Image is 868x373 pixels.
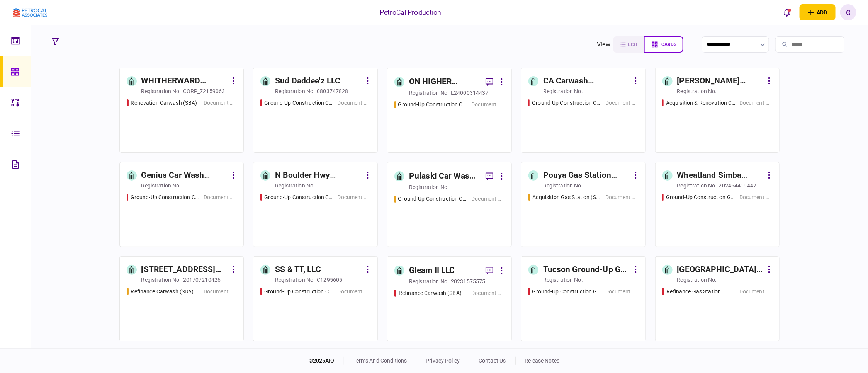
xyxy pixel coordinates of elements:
a: contact us [479,358,506,364]
div: SS & TT, LLC [275,264,321,276]
div: Ground-Up Construction Carwash (SBA) [264,288,334,296]
div: CA Carwash Development [543,75,630,87]
div: registration no. [543,182,583,189]
div: WHITHERWARD DREAM, INC. [141,75,228,87]
div: Renovation Carwash (SBA) [131,99,197,107]
div: registration no. [543,276,583,284]
div: Ground-Up Construction Carwash (SBA) [532,99,601,107]
div: registration no. [543,87,583,95]
div: PetroCal Production [380,7,442,17]
div: Pouya Gas Station Acquisition [543,169,630,182]
div: Document Collection [471,100,504,109]
div: ON HIGHER GROUND, LLC [409,76,479,88]
div: [GEOGRAPHIC_DATA] Three Site Refinance [677,264,764,276]
a: Pouya Gas Station Acquisitionregistration no.Acquisition Gas Station (SBA)Document Collection [521,162,646,247]
div: © 2025 AIO [309,357,344,365]
a: [STREET_ADDRESS] LLCregistration no.201707210426Refinance Carwash (SBA)Document Collection [119,256,244,341]
div: [PERSON_NAME] Cucamonga Acquisition and Conversion [677,75,764,87]
div: Document Collection [338,193,370,201]
a: ON HIGHER GROUND, LLCregistration no.L24000314437Ground-Up Construction Carwash (SBA) Document Co... [387,68,512,153]
div: registration no. [677,87,717,95]
div: registration no. [677,276,717,284]
img: client company logo [13,8,48,17]
div: 201707210426 [183,276,221,284]
button: list [613,36,644,53]
a: release notes [525,358,560,364]
a: Gleam II LLCregistration no.20231575575Refinance Carwash (SBA)Document Collection [387,256,512,341]
button: open adding identity options [800,4,836,20]
div: Document Collection [338,288,370,296]
a: Tucson Ground-Up Gas Station Developmentregistration no.Ground-Up Construction Gas Station Docume... [521,256,646,341]
div: registration no. [141,182,181,189]
div: Ground-Up Construction Carwash [131,193,200,201]
a: Genius Car Wash Orlandoregistration no.Ground-Up Construction CarwashDocument Collection [119,162,244,247]
div: registration no. [677,182,717,189]
span: cards [661,42,676,47]
a: SS & TT, LLCregistration no.C1295605Ground-Up Construction Carwash (SBA) Document Collection [253,256,378,341]
div: Sud Daddee'z LLC [275,75,340,87]
div: Wheatland Simba Petroleum LLC [677,169,764,182]
div: registration no. [409,183,449,191]
div: Pulaski Car Wash Development [409,170,479,182]
div: Ground-Up Construction Gas Station (SBA) [666,193,736,201]
div: Ground-Up Construction Carwash (SBA) [398,195,468,203]
span: list [628,42,638,47]
div: 20231575575 [451,278,485,285]
a: terms and conditions [353,358,407,364]
div: registration no. [275,182,315,189]
a: Sud Daddee'z LLCregistration no.0803747828Ground-Up Construction CarwashDocument Collection [253,68,378,153]
div: Document Collection [471,195,504,203]
div: registration no. [275,276,315,284]
a: CA Carwash Developmentregistration no.Ground-Up Construction Carwash (SBA) Document Collection [521,68,646,153]
button: open notifications list [779,4,795,20]
div: Document Collection [739,99,772,107]
a: privacy policy [426,358,460,364]
div: registration no. [275,87,315,95]
div: Gleam II LLC [409,264,455,277]
div: Ground-Up Construction Carwash (SBA) [398,100,468,109]
div: Document Collection [204,288,236,296]
div: [STREET_ADDRESS] LLC [141,264,228,276]
div: Document Collection [338,99,370,107]
div: Document Collection [739,193,772,201]
div: Ground-Up Construction Gas Station [532,288,602,296]
div: C1295605 [317,276,342,284]
div: Acquisition Gas Station (SBA) [533,193,602,201]
button: cards [644,36,683,53]
div: Document Collection [204,99,236,107]
div: CORP_72159063 [183,87,225,95]
div: Tucson Ground-Up Gas Station Development [543,264,630,276]
div: registration no. [141,276,181,284]
div: Document Collection [605,193,638,201]
button: G [840,4,856,20]
a: N Boulder Hwy Acquisitionregistration no.Ground-Up Construction CarwashDocument Collection [253,162,378,247]
div: view [597,40,611,49]
div: Refinance Gas Station [667,288,721,296]
div: Refinance Carwash (SBA) [399,289,462,297]
div: registration no. [409,89,449,97]
div: 0803747828 [317,87,348,95]
a: [GEOGRAPHIC_DATA] Three Site Refinanceregistration no.Refinance Gas StationDocument Collection [655,256,780,341]
div: Document Collection [204,193,236,201]
a: WHITHERWARD DREAM, INC.registration no.CORP_72159063Renovation Carwash (SBA)Document Collection [119,68,244,153]
div: Document Collection [605,288,638,296]
div: Refinance Carwash (SBA) [131,288,194,296]
div: Document Collection [471,289,504,297]
div: registration no. [141,87,181,95]
div: L24000314437 [451,89,489,97]
div: Document Collection [605,99,638,107]
div: Acquisition & Renovation Carwash (SBA) [666,99,736,107]
div: N Boulder Hwy Acquisition [275,169,362,182]
div: Ground-Up Construction Carwash [264,99,333,107]
a: Pulaski Car Wash Developmentregistration no.Ground-Up Construction Carwash (SBA) Document Collection [387,162,512,247]
div: 202464419447 [719,182,757,189]
div: registration no. [409,278,449,285]
a: Wheatland Simba Petroleum LLCregistration no.202464419447Ground-Up Construction Gas Station (SBA)... [655,162,780,247]
div: Genius Car Wash Orlando [141,169,228,182]
a: [PERSON_NAME] Cucamonga Acquisition and Conversionregistration no.Acquisition & Renovation Carwas... [655,68,780,153]
div: Document Collection [739,288,772,296]
div: Ground-Up Construction Carwash [264,193,333,201]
